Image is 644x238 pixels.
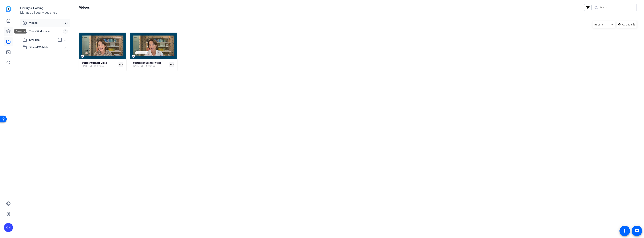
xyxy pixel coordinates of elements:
span: Videos [29,21,63,25]
strong: October Sponsor Video [82,61,107,64]
mat-icon: more_horiz [119,62,123,67]
strong: September Sponsor Video [133,61,161,64]
span: Team Workspace [29,30,63,33]
mat-icon: accessibility [622,229,627,233]
img: blue-gradient.svg [6,6,11,12]
span: [DATE] [133,65,139,68]
span: Shared With Me [29,46,64,49]
span: Upload File [622,23,635,27]
div: Library & Hosting [20,6,70,10]
span: Full HD - 3 mins [89,65,104,68]
a: September Sponsor Video[DATE]Full HD - 3 mins [133,61,168,68]
div: Projects [14,29,26,34]
input: Search [600,5,634,10]
mat-icon: filter_list [586,5,590,10]
mat-icon: more_horiz [169,62,174,67]
h1: Videos [79,5,90,10]
span: My Hubs [29,38,56,42]
div: CN [4,223,13,232]
mat-expansion-panel-header: My Hubs [20,36,70,44]
mat-expansion-panel-header: Shared With Me [20,44,70,51]
div: Manage all your videos here [20,10,70,15]
button: Upload File [617,21,637,28]
span: 2 [63,21,68,25]
span: [DATE] [82,65,88,68]
a: October Sponsor Video[DATE]Full HD - 3 mins [82,61,117,68]
mat-icon: message [635,229,639,233]
span: Recent [594,23,603,26]
span: Full HD - 3 mins [140,65,155,68]
span: 0 [63,29,68,34]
